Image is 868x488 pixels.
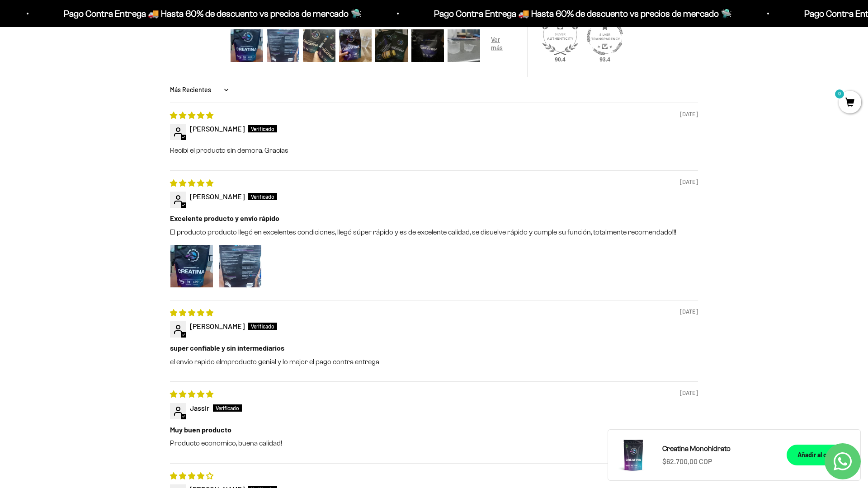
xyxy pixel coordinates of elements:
img: User picture [265,28,301,64]
select: Sort dropdown [170,81,231,99]
b: Excelente producto y envío rápido [170,213,698,223]
img: Judge.me Silver Transparent Shop medal [587,19,623,55]
img: Judge.me Silver Authentic Shop medal [542,19,578,55]
span: [DATE] [680,110,698,118]
a: 0 [839,98,861,108]
img: Creatina Monohidrato [615,437,651,473]
p: Recibi el producto sin demora. Gracias [170,145,698,155]
span: 5 star review [170,389,213,398]
span: [PERSON_NAME] [190,124,245,133]
sale-price: $62.700,00 COP [662,455,712,467]
img: User picture [337,28,373,64]
img: User picture [170,245,213,287]
a: Link to user picture 2 [218,244,262,288]
img: User picture [301,28,337,64]
span: [PERSON_NAME] [190,192,245,201]
p: el envio rapido elmproducto genial y lo mejor el pago contra entrega [170,357,698,367]
span: 4 star review [170,471,213,480]
p: Pago Contra Entrega 🚚 Hasta 60% de descuento vs precios de mercado 🛸 [38,6,335,21]
span: [DATE] [680,178,698,186]
img: User picture [373,28,410,64]
span: 5 star review [170,178,213,187]
div: 93.4 [598,56,612,63]
img: User picture [229,28,265,64]
a: Judge.me Silver Transparent Shop medal 93.4 [587,19,623,55]
a: Judge.me Silver Authentic Shop medal 90.4 [542,19,578,55]
img: User picture [482,28,518,64]
span: Jassir [190,404,209,412]
img: User picture [446,28,482,64]
p: Producto economico, buena calidad! [170,438,698,448]
span: 5 star review [170,111,213,119]
a: Link to user picture 1 [170,244,213,288]
span: [DATE] [680,389,698,397]
div: Añadir al carrito [797,450,842,460]
b: super confiable y sin intermediarios [170,343,698,353]
img: User picture [410,28,446,64]
div: Silver Authentic Shop. At least 90% of published reviews are verified reviews [542,19,578,57]
img: User picture [219,245,261,287]
span: [DATE] [680,308,698,316]
b: Muy buen producto [170,425,698,435]
mark: 0 [834,89,845,99]
div: Silver Transparent Shop. Published at least 90% of verified reviews received in total [587,19,623,57]
p: El producto producto llegó en excelentes condiciones, llegó súper rápido y es de excelente calida... [170,227,698,237]
a: Creatina Monohidrato [662,443,776,455]
span: [PERSON_NAME] [190,322,245,330]
div: 90.4 [553,56,567,63]
p: Pago Contra Entrega 🚚 Hasta 60% de descuento vs precios de mercado 🛸 [408,6,706,21]
span: 5 star review [170,308,213,317]
button: Añadir al carrito [787,445,853,465]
